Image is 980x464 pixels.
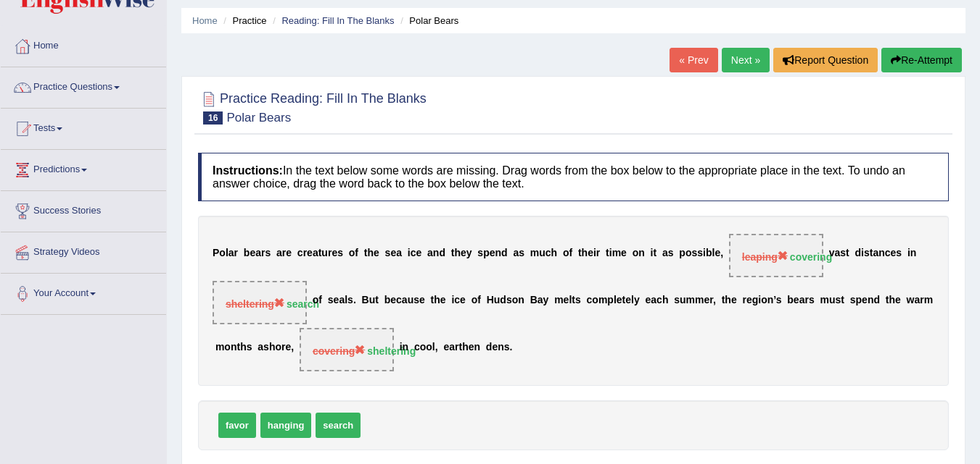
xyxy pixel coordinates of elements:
b: l [631,295,634,306]
li: Polar Bears [397,14,458,28]
b: s [265,248,271,259]
b: s [347,295,353,306]
b: e [564,295,569,306]
b: o [592,295,598,306]
a: Reading: Fill In The Blanks [281,15,394,26]
b: i [907,248,910,259]
b: o [313,295,319,306]
b: s [850,295,856,306]
b: t [375,295,379,306]
b: t [318,248,322,259]
b: s [840,248,846,259]
b: t [870,248,873,259]
li: Practice [220,14,266,28]
b: p [856,295,862,306]
b: r [804,295,808,306]
b: u [829,295,836,306]
b: f [355,248,358,259]
a: Your Account [1,274,166,310]
b: s [674,295,680,306]
b: B [362,295,369,306]
b: t [236,342,240,353]
b: n [498,342,504,353]
b: n [767,295,774,306]
b: s [328,295,334,306]
b: e [617,295,622,306]
b: r [920,295,923,306]
b: c [656,295,662,306]
b: d [873,295,880,306]
span: favor [218,413,256,438]
b: n [878,248,885,259]
b: e [390,295,396,306]
b: e [460,295,466,306]
b: c [297,248,303,259]
b: a [914,295,920,306]
b: t [578,248,582,259]
b: a [313,248,318,259]
b: o [420,342,427,353]
b: a [427,248,433,259]
b: t [451,248,455,259]
b: n [474,342,481,353]
b: h [269,342,276,353]
b: r [234,248,238,259]
b: f [569,248,572,259]
b: b [706,248,712,259]
b: t [572,295,575,306]
a: Home [192,15,218,26]
b: c [885,248,891,259]
b: e [374,248,379,259]
b: t [846,248,849,259]
b: a [651,295,656,306]
b: l [712,248,715,259]
b: e [250,248,255,259]
b: s [477,248,483,259]
b: l [226,248,228,259]
b: , [713,295,716,306]
b: s [864,248,870,259]
b: i [593,248,596,259]
b: o [512,295,519,306]
b: e [588,248,593,259]
b: e [490,248,495,259]
b: t [458,342,462,353]
b: n [868,295,874,306]
b: e [440,295,446,306]
b: m [686,295,695,306]
b: c [454,295,460,306]
b: n [638,248,645,259]
b: r [303,248,307,259]
b: s [691,248,697,259]
b: u [539,248,545,259]
b: n [433,248,440,259]
b: e [794,295,799,306]
b: w [907,295,915,306]
b: n [231,342,237,353]
b: t [841,295,844,306]
b: a [258,342,263,353]
b: s [247,342,252,353]
b: m [530,248,539,259]
b: s [668,248,674,259]
b: o [349,248,355,259]
b: t [364,248,368,259]
b: r [596,248,600,259]
b: s [506,295,512,306]
b: n [403,342,409,353]
b: n [495,248,501,259]
b: e [862,295,868,306]
b: p [607,295,614,306]
b: h [462,342,469,353]
b: h [662,295,669,306]
b: s [835,295,841,306]
b: h [434,295,440,306]
b: a [339,295,345,306]
b: t [622,295,626,306]
b: h [551,248,558,259]
b: i [758,295,761,306]
b: u [494,295,501,306]
b: d [855,248,861,259]
b: y [634,295,640,306]
b: e [891,248,897,259]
